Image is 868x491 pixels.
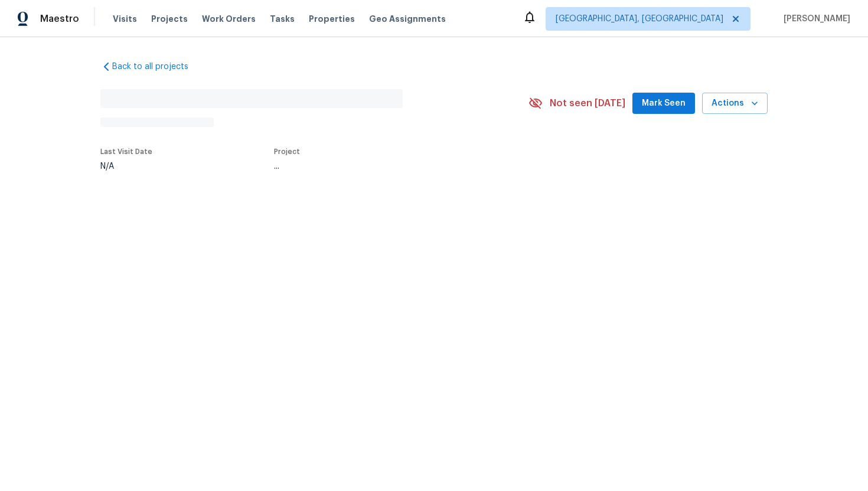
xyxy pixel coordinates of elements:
div: ... [274,162,501,171]
span: Actions [712,96,758,111]
span: Work Orders [202,13,256,25]
span: Geo Assignments [369,13,446,25]
span: Projects [151,13,188,25]
div: N/A [100,162,152,171]
span: [PERSON_NAME] [779,13,850,25]
span: Last Visit Date [100,148,152,155]
span: Visits [113,13,137,25]
span: Project [274,148,300,155]
span: [GEOGRAPHIC_DATA], [GEOGRAPHIC_DATA] [556,13,723,25]
button: Mark Seen [632,93,695,114]
span: Maestro [40,13,79,25]
span: Mark Seen [642,96,686,111]
a: Back to all projects [100,61,214,73]
span: Tasks [270,15,295,23]
span: Properties [309,13,355,25]
span: Not seen [DATE] [550,97,625,109]
button: Actions [702,93,768,114]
